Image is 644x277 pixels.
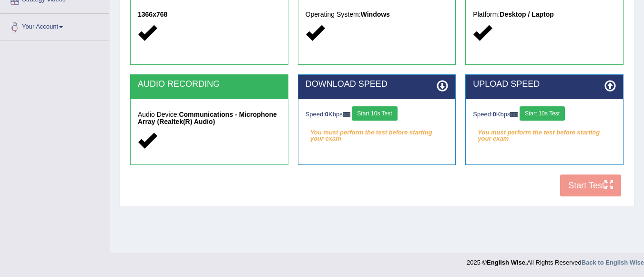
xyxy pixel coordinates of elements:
em: You must perform the test before starting your exam [473,125,616,140]
strong: Windows [361,10,390,18]
img: ajax-loader-fb-connection.gif [510,112,518,117]
strong: Communications - Microphone Array (Realtek(R) Audio) [138,111,277,125]
div: 2025 © All Rights Reserved [467,253,644,267]
strong: 0 [493,111,496,118]
button: Start 10s Test [352,106,397,121]
h5: Audio Device: [138,111,281,126]
div: Speed: Kbps [473,106,616,123]
em: You must perform the test before starting your exam [306,125,449,140]
button: Start 10s Test [520,106,565,121]
strong: English Wise. [487,259,527,266]
img: ajax-loader-fb-connection.gif [343,112,350,117]
strong: 1366x768 [138,10,167,18]
h2: DOWNLOAD SPEED [306,80,449,89]
a: Your Account [0,14,109,38]
strong: Desktop / Laptop [500,10,554,18]
div: Speed: Kbps [306,106,449,123]
h2: AUDIO RECORDING [138,80,281,89]
h5: Operating System: [306,11,449,18]
h2: UPLOAD SPEED [473,80,616,89]
h5: Platform: [473,11,616,18]
strong: 0 [325,111,328,118]
a: Back to English Wise [582,259,644,266]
